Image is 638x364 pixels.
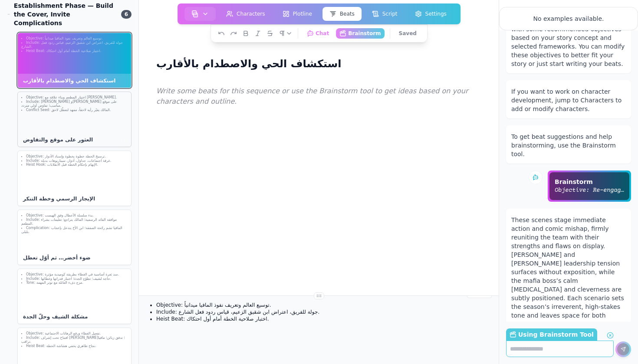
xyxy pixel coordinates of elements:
button: Saved [395,28,420,39]
li: Complication: المافيا تشم رائحة الصفقة؛ ابن الأخ يتدخل بإعجاب بليلى. [21,226,128,234]
button: Settings [408,7,454,21]
li: Objective: توسيع العالم وتعريف نفوذ المافيا ميدانياً. [156,302,492,308]
li: Heist Beat: اختبار صلاحية الخطة أمام أول احتكاك. [156,315,492,322]
li: Include: غرفة اجتماعات، جداول، أدوار، سيناريوهات بديلة. [21,159,128,163]
li: Include: موافقة القائد الرسمية؛ المالك يتراجع؛ تعليمات بشراء المطعم. [21,218,128,226]
li: Tone: مزج دفء العائلة مع توتر المهمة. [21,281,128,285]
li: Include: [PERSON_NAME] و[PERSON_NAME] على موقع مناسب؛ تفاوض أولي متردد. [21,100,128,108]
a: Plotline [274,5,321,23]
span: 6 [121,10,132,19]
p: Brainstorm [555,177,624,186]
div: These scenes stage immediate action and comic mishap, firmly reuniting the team with their streng... [511,216,626,328]
li: Objective: اختيار المطعم وبناء علاقة مع [PERSON_NAME]. [21,95,128,100]
a: Settings [406,5,455,23]
img: storyboard [191,10,198,17]
li: Include: جولة للفريق، اعتراض ابن شقيق الزعيم، قياس ردود فعل الشارع. [21,41,128,49]
div: To get beat suggestions and help brainstorming, use the Brainstorm tool. [511,132,626,158]
button: Brainstorm [336,28,384,39]
button: Beats [322,7,362,21]
li: Objective: بدء سلسلة الأعطال وفق الهيست. [21,213,128,218]
li: Include: جولة للفريق، اعتراض ابن شقيق الزعيم، قياس ردود فعل الشارع. [156,308,492,315]
div: مشكلة الشيف وحلّ الجدة [18,310,131,324]
button: Script [365,7,405,21]
li: Objective: توسيع العالم وتعريف نفوذ المافيا ميدانياً. [21,36,128,41]
a: Characters [217,5,274,23]
div: استكشاف الحي والاصطدام بالأقارب [18,74,131,88]
div: الإيجاز الرسمي وخطة التنكر [18,192,131,206]
div: If you want to work on character development, jump to Characters to add or modify characters. [511,87,626,113]
li: Include: افتتاح تحت إشراف [PERSON_NAME]؛ تدفق زبائن؛ مافيا تراقب. [21,336,128,344]
p: Objective: Re-engage with the team in action and establish the season's central antagonist (الماف... [555,186,624,195]
button: Chat [303,28,332,39]
li: Objective: ترسيخ الخطة خطوة بخطوة وإسناد الأدوار. [21,154,128,159]
li: Heist Hook: الإيهام بإحكام الخطة قبل الانقلابات. [21,163,128,167]
button: Plotline [276,7,319,21]
li: Heist Beat: اختبار صلاحية الخطة أمام أول احتكاك. [21,49,128,53]
li: Objective: سد ثغرة أساسية في الغطاء بطريقة كوميدية مؤثرة. [21,272,128,277]
div: العثور على موقع والتفاوض [18,133,131,147]
li: Conflict Seed: المالك يغيّر رأيه لاحقاً، ممهد لتعطّل لاحق. [21,108,128,112]
a: Script [363,5,406,23]
li: Heist Beat: نجاح ظاهري يخفي هشاشة الخطة. [21,344,128,348]
a: Beats [321,5,363,23]
div: ضوء أخضر… ثم أوّل تعطل [18,251,131,265]
button: Characters [219,7,272,21]
div: Establishment Phase — Build the Cover, Invite Complications [7,1,116,27]
li: Include: حاجة لشيف؛ تطوّع الجدة؛ اختبار قدراتها وغطائها. [21,277,128,281]
div: Each sequence has been populated with some recommended objectives based on your story concept and... [511,16,626,68]
div: No examples available. [499,7,638,30]
h1: استكشاف الحي والاصطدام بالأقارب [153,56,345,72]
label: Using Brainstorm Tool [506,328,597,341]
li: Objective: تفعيل الغطاء ورفع الرهانات الاجتماعية. [21,331,128,336]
